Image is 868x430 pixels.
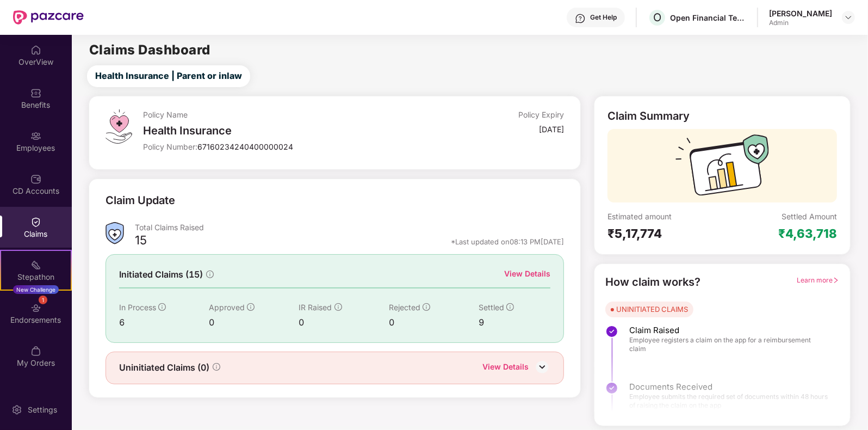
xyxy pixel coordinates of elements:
span: Learn more [797,276,839,284]
span: info-circle [247,303,255,311]
div: Open Financial Technologies Private Limited [670,13,746,23]
div: View Details [482,361,529,375]
div: 0 [299,316,389,329]
div: ₹4,63,718 [778,226,837,241]
div: How claim works? [605,274,700,291]
div: Settled Amount [782,211,837,222]
div: View Details [504,268,550,280]
img: svg+xml;base64,PHN2ZyBpZD0iQmVuZWZpdHMiIHhtbG5zPSJodHRwOi8vd3d3LnczLm9yZy8yMDAwL3N2ZyIgd2lkdGg9Ij... [30,88,41,99]
span: Uninitiated Claims (0) [119,361,209,374]
span: info-circle [158,303,166,311]
img: svg+xml;base64,PHN2ZyBpZD0iQ0RfQWNjb3VudHMiIGRhdGEtbmFtZT0iQ0QgQWNjb3VudHMiIHhtbG5zPSJodHRwOi8vd3... [30,174,41,185]
span: right [833,277,839,284]
img: svg+xml;base64,PHN2ZyBpZD0iRW1wbG95ZWVzIiB4bWxucz0iaHR0cDovL3d3dy53My5vcmcvMjAwMC9zdmciIHdpZHRoPS... [30,131,41,142]
div: Policy Expiry [518,109,564,120]
span: Rejected [389,303,420,312]
span: Employee registers a claim on the app for a reimbursement claim [629,336,828,353]
span: Approved [209,303,245,312]
div: 0 [209,316,299,329]
div: Claim Summary [607,109,690,122]
div: Health Insurance [143,124,424,137]
div: UNINITIATED CLAIMS [616,304,688,315]
span: 67160234240400000024 [197,142,293,151]
div: [PERSON_NAME] [769,8,832,19]
span: info-circle [213,363,220,371]
div: Stepathon [1,272,71,282]
img: DownIcon [534,359,550,375]
img: svg+xml;base64,PHN2ZyBpZD0iTXlfT3JkZXJzIiBkYXRhLW5hbWU9Ik15IE9yZGVycyIgeG1sbnM9Imh0dHA6Ly93d3cudz... [30,346,41,357]
div: 9 [479,316,550,329]
div: *Last updated on 08:13 PM[DATE] [451,237,564,247]
div: Estimated amount [607,211,722,222]
div: Policy Name [143,109,424,120]
span: In Process [119,303,156,312]
img: svg+xml;base64,PHN2ZyBpZD0iSGVscC0zMngzMiIgeG1sbnM9Imh0dHA6Ly93d3cudzMub3JnLzIwMDAvc3ZnIiB3aWR0aD... [575,13,586,24]
div: 15 [135,232,147,251]
span: info-circle [206,271,214,278]
div: Claim Update [106,192,175,209]
div: 6 [119,316,209,329]
h2: Claims Dashboard [89,44,210,57]
button: Health Insurance | Parent or inlaw [87,65,250,87]
img: New Pazcare Logo [13,10,84,24]
div: Settings [24,404,60,415]
img: svg+xml;base64,PHN2ZyBpZD0iRW5kb3JzZW1lbnRzIiB4bWxucz0iaHR0cDovL3d3dy53My5vcmcvMjAwMC9zdmciIHdpZH... [30,303,41,314]
span: Initiated Claims (15) [119,268,203,281]
img: svg+xml;base64,PHN2ZyBpZD0iU3RlcC1Eb25lLTMyeDMyIiB4bWxucz0iaHR0cDovL3d3dy53My5vcmcvMjAwMC9zdmciIH... [605,325,618,338]
img: svg+xml;base64,PHN2ZyB4bWxucz0iaHR0cDovL3d3dy53My5vcmcvMjAwMC9zdmciIHdpZHRoPSIyMSIgaGVpZ2h0PSIyMC... [30,260,41,271]
img: svg+xml;base64,PHN2ZyB4bWxucz0iaHR0cDovL3d3dy53My5vcmcvMjAwMC9zdmciIHdpZHRoPSI0OS4zMiIgaGVpZ2h0PS... [106,109,132,144]
img: svg+xml;base64,PHN2ZyBpZD0iRHJvcGRvd24tMzJ4MzIiIHhtbG5zPSJodHRwOi8vd3d3LnczLm9yZy8yMDAwL3N2ZyIgd2... [844,13,853,22]
span: Health Insurance | Parent or inlaw [95,69,242,83]
img: svg+xml;base64,PHN2ZyBpZD0iQ2xhaW0iIHhtbG5zPSJodHRwOi8vd3d3LnczLm9yZy8yMDAwL3N2ZyIgd2lkdGg9IjIwIi... [30,217,41,228]
div: Admin [769,19,832,27]
img: svg+xml;base64,PHN2ZyBpZD0iU2V0dGluZy0yMHgyMCIgeG1sbnM9Imh0dHA6Ly93d3cudzMub3JnLzIwMDAvc3ZnIiB3aW... [11,404,22,415]
span: info-circle [506,303,514,311]
div: [DATE] [539,124,564,134]
div: New Challenge [13,285,59,294]
span: O [653,11,661,24]
div: Policy Number: [143,142,424,152]
img: ClaimsSummaryIcon [106,222,124,244]
span: info-circle [423,303,430,311]
span: IR Raised [299,303,332,312]
div: 0 [389,316,479,329]
span: Claim Raised [629,325,828,336]
div: Get Help [590,13,617,22]
img: svg+xml;base64,PHN2ZyB3aWR0aD0iMTcyIiBoZWlnaHQ9IjExMyIgdmlld0JveD0iMCAwIDE3MiAxMTMiIGZpbGw9Im5vbm... [675,134,769,202]
div: 1 [39,296,47,304]
div: Total Claims Raised [135,222,564,232]
span: info-circle [334,303,342,311]
img: svg+xml;base64,PHN2ZyBpZD0iSG9tZSIgeG1sbnM9Imh0dHA6Ly93d3cudzMub3JnLzIwMDAvc3ZnIiB3aWR0aD0iMjAiIG... [30,45,41,56]
span: Settled [479,303,504,312]
div: ₹5,17,774 [607,226,722,241]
